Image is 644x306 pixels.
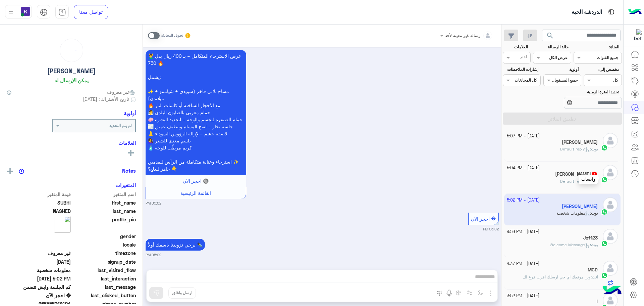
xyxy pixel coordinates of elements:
img: defaultAdmin.png [603,229,618,244]
small: 05:02 PM [146,201,161,206]
b: : [591,274,598,279]
span: signup_date [72,258,136,265]
img: WhatsApp [601,240,608,247]
p: الدردشة الحية [572,8,602,17]
span: profile_pic [72,216,136,231]
span: timezone [72,250,136,257]
h5: swapnil kore [562,139,598,145]
img: tab [607,8,615,16]
span: null [7,233,71,240]
span: 1 [592,172,597,177]
label: إشارات الملاحظات [503,67,538,73]
img: Logo [628,5,642,19]
small: [DATE] - 5:07 PM [507,133,540,139]
button: search [542,30,558,44]
h6: المتغيرات [115,182,136,188]
span: Welcome Message [550,242,590,247]
small: [DATE] - 5:04 PM [507,165,540,171]
img: WhatsApp [601,144,608,151]
b: : [590,146,598,151]
span: بوت [591,146,598,151]
span: last_visited_flow [72,267,136,274]
span: تاريخ الأشتراك : [DATE] [83,95,129,102]
h5: Jzf123 [583,235,598,241]
img: profile [7,8,15,16]
span: اسم المتغير [72,191,136,198]
small: [DATE] - 4:37 PM [507,261,539,267]
button: ارسل واغلق [168,287,196,299]
img: hulul-logo.png [600,279,624,303]
p: 27/9/2025, 5:02 PM [146,50,246,175]
label: حالة الرسالة [534,44,569,50]
span: بوت [591,179,598,184]
h6: Notes [122,168,136,174]
h5: [PERSON_NAME] [47,67,96,75]
span: معلومات شخصية [7,267,71,274]
img: tab [40,8,48,16]
span: last_interaction [72,275,136,282]
img: notes [19,169,24,174]
p: 27/9/2025, 5:02 PM [146,239,205,251]
div: اختر [520,54,528,61]
span: غير معروف [107,88,136,95]
img: defaultAdmin.png [603,165,618,180]
small: تحويل المحادثة [161,33,183,38]
span: Default reply [560,179,590,184]
h6: يمكن الإرسال له [54,77,89,83]
small: 05:02 PM [483,226,499,232]
span: search [546,32,554,40]
span: null [7,241,71,248]
div: loading... [62,41,81,60]
span: وين موقعك اي حي ارسلك اقرب فرع لك [523,274,591,279]
small: 05:02 PM [146,252,161,258]
span: locale [72,241,136,248]
small: [DATE] - 3:52 PM [507,293,539,299]
span: غير معروف [7,250,71,257]
img: add [7,168,13,174]
span: last_clicked_button [72,292,136,299]
label: مخصص إلى: [585,67,619,73]
a: tab [55,5,69,19]
small: [DATE] - 4:59 PM [507,229,539,235]
span: last_message [72,283,136,291]
b: : [590,179,598,184]
b: لم يتم التحديد [109,123,132,128]
img: WhatsApp [601,176,608,183]
label: أولوية [544,67,579,73]
img: defaultAdmin.png [603,133,618,148]
button: تطبيق الفلاتر [503,113,622,125]
span: رسالة غير معينة لأحد [445,33,480,38]
span: Default reply [560,146,590,151]
h5: ا [596,299,598,305]
img: tab [58,8,66,16]
a: تواصل معنا [74,5,108,19]
span: القائمة الرئيسية [180,190,211,196]
span: NASHED [7,208,71,215]
label: العلامات [503,44,528,50]
b: : [590,242,598,247]
span: last_name [72,208,136,215]
span: first_name [72,199,136,206]
span: قيمة المتغير [7,191,71,198]
span: SUBHI [7,199,71,206]
img: userImage [21,7,30,16]
span: 2025-09-27T14:02:34.472Z [7,275,71,282]
h6: العلامات [7,140,136,146]
span: انت [592,274,598,279]
span: � احجز الآن [471,216,496,222]
h6: أولوية [124,110,136,116]
img: picture [54,216,71,233]
span: � احجز الآن [7,292,71,299]
label: القناة: [575,44,620,50]
h5: MGD [588,267,598,273]
h5: Ahmad Sami [555,171,598,177]
img: defaultAdmin.png [603,261,618,276]
img: WhatsApp [601,272,608,279]
span: كم الجلسة وايش تتضمن [7,283,71,291]
span: 🔘 احجز الآن [183,178,209,184]
img: 322853014244696 [630,29,642,41]
span: gender [72,233,136,240]
span: بوت [591,242,598,247]
label: تحديد الفترة الزمنية [544,89,619,95]
span: 2025-09-27T13:57:41.997Z [7,258,71,265]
